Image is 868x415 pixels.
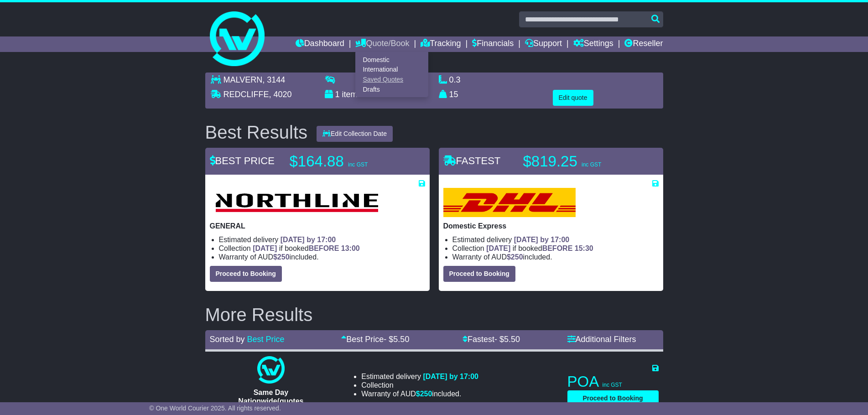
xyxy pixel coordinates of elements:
span: 0.3 [449,75,461,84]
span: © One World Courier 2025. All rights reserved. [149,405,281,412]
span: if booked [253,244,359,252]
span: 15 [449,90,458,99]
button: Edit Collection Date [317,126,393,142]
button: Edit quote [553,90,593,106]
span: inc GST [582,161,601,168]
p: $164.88 [290,152,404,171]
li: Estimated delivery [361,372,478,381]
a: Domestic [356,55,428,65]
span: , 4020 [269,90,292,99]
span: 250 [420,390,432,398]
li: Estimated delivery [452,235,659,244]
h2: More Results [205,305,663,325]
span: inc GST [603,382,622,388]
p: GENERAL [210,222,425,230]
a: International [356,65,428,75]
button: Proceed to Booking [567,390,659,406]
span: 5.50 [393,335,409,344]
a: Quote/Book [355,36,409,52]
li: Collection [361,381,478,389]
span: [DATE] by 17:00 [423,373,478,380]
a: Settings [573,36,613,52]
div: Quote/Book [355,52,428,97]
button: Proceed to Booking [443,266,515,282]
span: , 3144 [262,75,285,84]
img: Northline Distribution: GENERAL [210,188,384,217]
span: $ [507,253,523,261]
span: inc GST [348,161,368,168]
li: Warranty of AUD included. [361,389,478,398]
span: [DATE] [486,244,510,252]
span: BEFORE [542,244,573,252]
span: REDCLIFFE [223,90,269,99]
span: - $ [494,335,520,344]
span: if booked [486,244,593,252]
div: Best Results [201,122,312,142]
span: FASTEST [443,155,501,166]
a: Reseller [624,36,663,52]
a: Fastest- $5.50 [463,335,520,344]
span: - $ [384,335,409,344]
img: One World Courier: Same Day Nationwide(quotes take 0.5-1 hour) [257,356,285,384]
li: Warranty of AUD included. [219,253,425,261]
span: 13:00 [341,244,360,252]
p: $819.25 [523,152,637,171]
a: Financials [472,36,514,52]
span: 5.50 [504,335,520,344]
span: 1 [335,90,340,99]
span: Same Day Nationwide(quotes take 0.5-1 hour) [238,389,303,414]
span: BEFORE [309,244,339,252]
a: Best Price [247,335,285,344]
span: Sorted by [210,335,245,344]
a: Tracking [421,36,461,52]
button: Proceed to Booking [210,266,282,282]
a: Drafts [356,84,428,94]
a: Best Price- $5.50 [341,335,409,344]
li: Estimated delivery [219,235,425,244]
a: Support [525,36,562,52]
span: [DATE] by 17:00 [514,236,570,244]
p: POA [567,373,659,391]
li: Collection [452,244,659,253]
a: Additional Filters [567,335,636,344]
span: $ [416,390,432,398]
span: MALVERN [223,75,263,84]
li: Collection [219,244,425,253]
p: Domestic Express [443,222,659,230]
span: BEST PRICE [210,155,275,166]
img: DHL: Domestic Express [443,188,576,217]
span: $ [273,253,290,261]
span: 250 [511,253,523,261]
a: Dashboard [296,36,344,52]
span: [DATE] by 17:00 [281,236,336,244]
span: 15:30 [575,244,593,252]
span: [DATE] [253,244,277,252]
span: item [342,90,358,99]
span: 250 [277,253,290,261]
li: Warranty of AUD included. [452,253,659,261]
a: Saved Quotes [356,75,428,85]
